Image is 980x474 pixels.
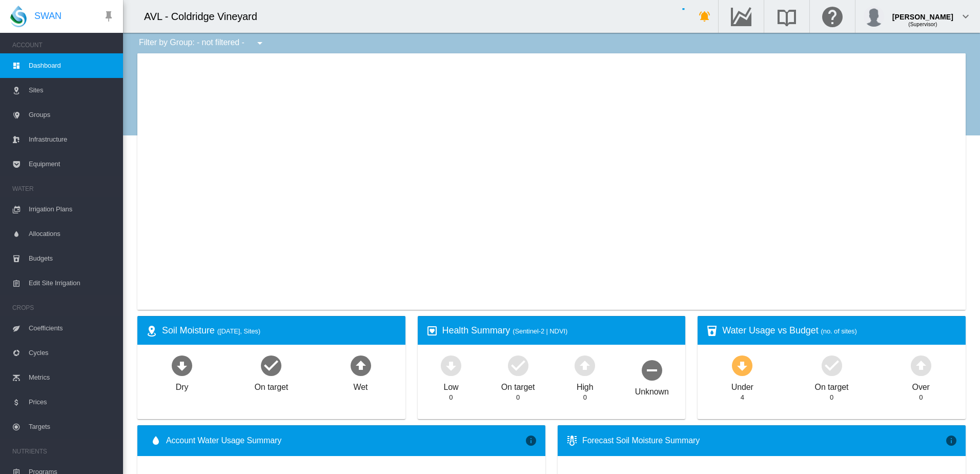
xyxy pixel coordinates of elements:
[12,443,115,460] span: NUTRIENTS
[12,37,115,53] span: ACCOUNT
[443,378,458,393] div: Low
[577,378,594,393] div: High
[706,325,718,337] md-icon: icon-cup-water
[912,378,930,393] div: Over
[449,393,453,402] div: 0
[29,341,115,365] span: Cycles
[29,414,115,439] span: Targets
[146,325,158,337] md-icon: icon-map-marker-radius
[640,358,664,382] md-icon: icon-minus-circle
[12,300,115,316] span: CROPS
[254,37,266,49] md-icon: icon-menu-down
[162,324,397,337] div: Soil Moisture
[29,246,115,271] span: Budgets
[731,378,753,393] div: Under
[945,434,957,447] md-icon: icon-information
[29,316,115,341] span: Coefficients
[29,365,115,390] span: Metrics
[349,353,373,378] md-icon: icon-arrow-up-bold-circle
[919,393,923,402] div: 0
[583,393,587,402] div: 0
[864,6,884,27] img: profile.jpg
[699,10,711,23] md-icon: icon-bell-ring
[501,378,535,393] div: On target
[166,435,525,446] span: Account Water Usage Summary
[959,10,972,23] md-icon: icon-chevron-down
[150,434,162,447] md-icon: icon-water
[908,22,937,27] span: (Supervisor)
[29,127,115,152] span: Infrastructure
[695,6,715,27] button: icon-bell-ring
[29,152,115,176] span: Equipment
[439,353,463,378] md-icon: icon-arrow-down-bold-circle
[582,435,945,446] div: Forecast Soil Moisture Summary
[730,353,754,378] md-icon: icon-arrow-down-bold-circle
[34,10,62,23] span: SWAN
[566,434,578,447] md-icon: icon-thermometer-lines
[729,10,753,23] md-icon: Go to the Data Hub
[442,324,678,337] div: Health Summary
[10,6,27,27] img: SWAN-Landscape-Logo-Colour-drop.png
[426,325,438,337] md-icon: icon-heart-box-outline
[259,353,283,378] md-icon: icon-checkbox-marked-circle
[821,327,857,335] span: (no. of sites)
[12,181,115,197] span: WATER
[250,33,270,53] button: icon-menu-down
[774,10,799,23] md-icon: Search the knowledge base
[635,382,669,398] div: Unknown
[820,353,844,378] md-icon: icon-checkbox-marked-circle
[909,353,933,378] md-icon: icon-arrow-up-bold-circle
[513,327,567,335] span: (Sentinel-2 | NDVI)
[29,197,115,222] span: Irrigation Plans
[525,434,537,447] md-icon: icon-information
[741,393,744,402] div: 4
[176,378,189,393] div: Dry
[217,327,260,335] span: ([DATE], Sites)
[254,378,288,393] div: On target
[722,324,957,337] div: Water Usage vs Budget
[131,33,273,53] div: Filter by Group: - not filtered -
[506,353,530,378] md-icon: icon-checkbox-marked-circle
[29,390,115,414] span: Prices
[830,393,833,402] div: 0
[29,271,115,295] span: Edit Site Irrigation
[820,10,845,23] md-icon: Click here for help
[516,393,520,402] div: 0
[573,353,597,378] md-icon: icon-arrow-up-bold-circle
[892,8,953,18] div: [PERSON_NAME]
[29,53,115,78] span: Dashboard
[29,103,115,127] span: Groups
[103,10,115,23] md-icon: icon-pin
[815,378,849,393] div: On target
[144,9,267,24] div: AVL - Coldridge Vineyard
[170,353,194,378] md-icon: icon-arrow-down-bold-circle
[29,222,115,246] span: Allocations
[354,378,368,393] div: Wet
[29,78,115,103] span: Sites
